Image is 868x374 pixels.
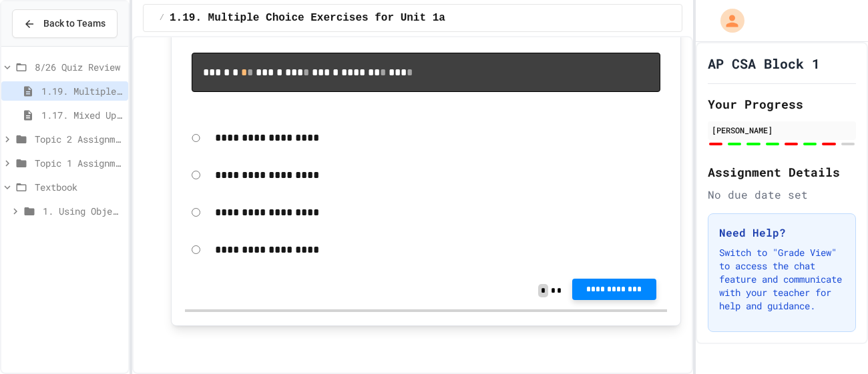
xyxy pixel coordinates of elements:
[708,163,856,181] h2: Assignment Details
[35,156,123,170] span: Topic 1 Assignments
[43,204,123,218] span: 1. Using Objects and Methods
[43,17,105,31] span: Back to Teams
[35,180,123,194] span: Textbook
[719,246,845,313] p: Switch to "Grade View" to access the chat feature and communicate with your teacher for help and ...
[708,95,856,113] h2: Your Progress
[35,60,123,74] span: 8/26 Quiz Review
[708,54,820,73] h1: AP CSA Block 1
[170,10,509,26] span: 1.19. Multiple Choice Exercises for Unit 1a (1.1-1.6)
[160,13,164,23] span: /
[12,9,118,38] button: Back to Teams
[706,5,748,36] div: My Account
[708,187,856,203] div: No due date set
[719,225,845,241] h3: Need Help?
[41,108,123,122] span: 1.17. Mixed Up Code Practice 1.1-1.6
[35,132,123,146] span: Topic 2 Assignments
[41,84,123,98] span: 1.19. Multiple Choice Exercises for Unit 1a (1.1-1.6)
[712,124,852,136] div: [PERSON_NAME]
